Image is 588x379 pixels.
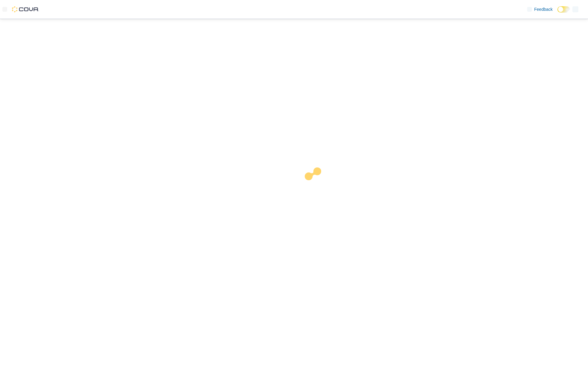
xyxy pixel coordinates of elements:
img: Cova [12,6,39,12]
span: Feedback [534,6,553,12]
img: cova-loader [294,163,339,208]
input: Dark Mode [557,6,570,13]
a: Feedback [525,3,555,15]
span: Dark Mode [557,13,558,13]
